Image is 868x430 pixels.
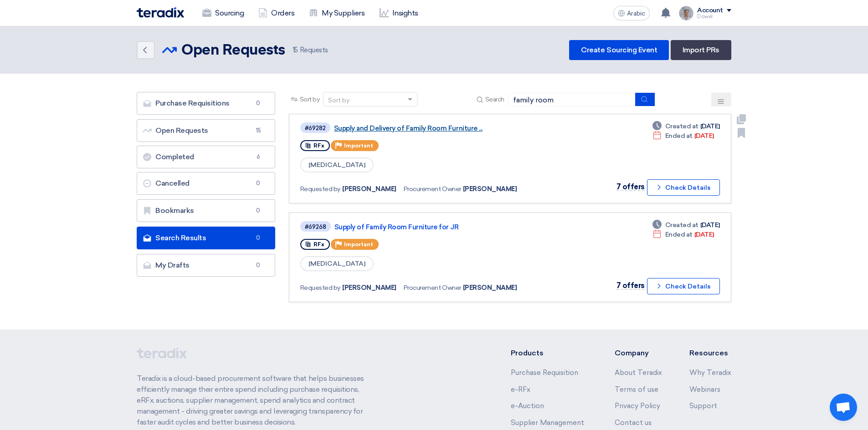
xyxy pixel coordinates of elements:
font: Supplier Management [511,419,584,427]
font: 0 [256,234,260,241]
font: Sort by [328,96,349,104]
a: Terms of use [615,385,658,394]
span: [PERSON_NAME] [342,283,396,293]
font: Orders [271,9,294,17]
button: Check Details [647,278,720,294]
font: Cancelled [155,179,190,187]
font: Completed [155,152,194,161]
a: About Teradix [615,369,662,377]
a: Support [689,402,717,410]
font: Dowel [697,14,713,20]
font: Sourcing [215,9,244,17]
span: [PERSON_NAME] [463,184,517,194]
a: Orders [251,3,302,23]
font: Open Requests [181,43,285,58]
font: Import PRs [683,46,719,54]
font: 0 [256,262,260,268]
font: 0 [256,180,260,187]
a: e-RFx [511,385,530,394]
a: Cancelled0 [137,172,275,195]
span: Ended at [665,230,693,239]
span: RFx [313,241,324,248]
font: Purchase Requisitions [155,99,230,107]
span: [PERSON_NAME] [342,184,396,194]
a: Bookmarks0 [137,199,275,222]
font: Open Requests [155,126,208,135]
font: 0 [256,207,260,214]
font: Account [697,6,723,14]
a: Purchase Requisition [511,369,578,377]
div: #69268 [305,224,326,230]
font: 6 [257,153,260,160]
span: 7 offers [616,182,645,191]
span: Procurement Owner [404,283,461,293]
input: Search by title or reference number [508,93,636,106]
font: My Suppliers [322,9,365,17]
a: My Suppliers [302,3,372,23]
font: Search Results [155,233,206,242]
a: Purchase Requisitions0 [137,92,275,115]
span: [PERSON_NAME] [463,283,517,293]
a: Webinars [689,385,720,394]
span: Created at [665,220,699,230]
a: Completed6 [137,146,275,168]
img: Teradix logo [137,7,184,18]
a: Privacy Policy [615,402,660,410]
span: RFx [313,142,324,149]
span: Important [344,142,373,149]
font: Create Sourcing Event [581,46,657,54]
span: Important [344,241,373,248]
span: Requested by [300,283,340,293]
font: Company [615,349,649,357]
a: Supply and Delivery of Family Room Furniture ... [334,124,562,132]
font: 0 [256,100,260,106]
a: Why Teradix [689,369,731,377]
a: My Drafts0 [137,254,275,277]
button: Check Details [647,179,720,196]
div: #69282 [305,125,326,131]
div: [DATE] [652,131,714,141]
font: Arabic [627,10,645,17]
font: Search [485,96,504,103]
font: Sort by [300,96,320,103]
font: Teradix is a cloud-based procurement software that helps businesses efficiently manage their enti... [137,374,364,426]
span: [MEDICAL_DATA] [300,256,374,271]
font: Requests [300,46,328,54]
a: Supply of Family Room Furniture for JR [334,223,562,231]
div: [DATE] [652,230,714,239]
button: Arabic [613,6,650,20]
span: Procurement Owner [404,184,461,194]
a: Open chat [830,394,857,421]
span: Requested by [300,184,340,194]
font: 15 [293,46,298,54]
span: 7 offers [616,281,645,290]
div: [DATE] [652,121,720,131]
div: [DATE] [652,220,720,230]
a: Sourcing [195,3,251,23]
img: IMG_1753965247717.jpg [679,6,693,20]
font: Resources [689,349,728,357]
a: Open Requests15 [137,119,275,142]
font: 15 [256,127,261,134]
a: Import PRs [671,40,731,60]
font: Insights [392,9,418,17]
a: Insights [372,3,426,23]
a: e-Auction [511,402,544,410]
span: Created at [665,121,699,131]
font: Bookmarks [155,206,194,215]
span: [MEDICAL_DATA] [300,157,374,172]
span: Ended at [665,131,693,141]
font: My Drafts [155,261,190,269]
a: Contact us [615,419,652,427]
font: Products [511,349,544,357]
